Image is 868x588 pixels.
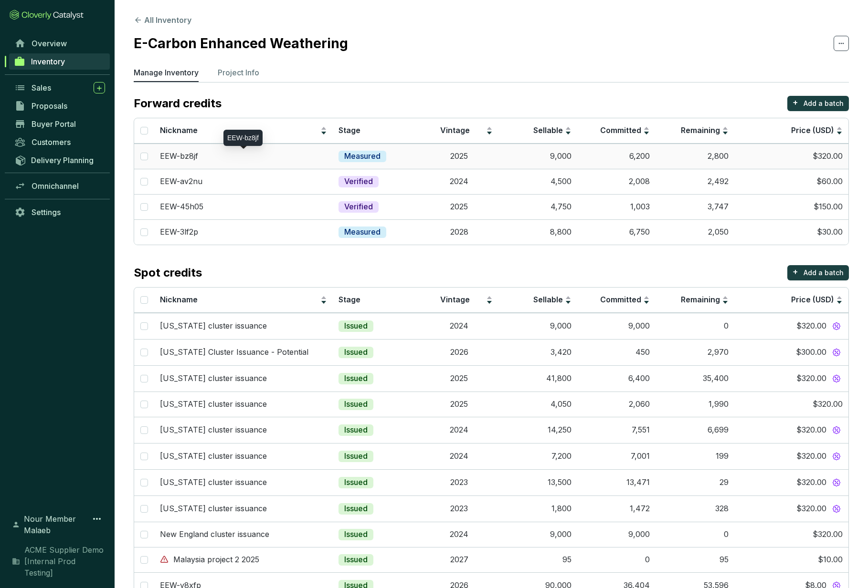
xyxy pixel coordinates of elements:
[734,522,848,547] td: $320.00
[223,130,263,146] div: EEW-bz8jf
[577,365,656,392] td: 6,400
[734,194,848,219] td: $150.00
[420,547,498,572] td: 2027
[787,96,849,111] button: +Add a batch
[420,313,498,339] td: 2024
[498,339,577,365] td: 3,420
[10,152,110,168] a: Delivery Planning
[498,219,577,245] td: 8,800
[420,443,498,469] td: 2024
[656,443,734,469] td: 199
[498,313,577,339] td: 9,000
[160,202,203,212] p: EEW-45h05
[32,39,67,48] span: Overview
[160,451,267,462] p: [US_STATE] cluster issuance
[420,219,498,245] td: 2028
[10,35,110,52] a: Overview
[333,288,420,313] th: Stage
[577,443,656,469] td: 7,001
[577,169,656,194] td: 2,008
[160,151,198,162] p: EEW-bz8jf
[32,137,71,147] span: Customers
[656,365,734,392] td: 35,400
[498,547,577,572] td: 95
[796,477,826,488] span: $320.00
[160,425,267,435] p: [US_STATE] cluster issuance
[787,265,849,280] button: +Add a batch
[420,365,498,392] td: 2025
[10,116,110,132] a: Buyer Portal
[344,347,368,358] p: Issued
[339,295,360,304] span: Stage
[498,169,577,194] td: 4,500
[498,495,577,522] td: 1,800
[577,417,656,443] td: 7,551
[791,125,834,135] span: Price (USD)
[10,178,110,194] a: Omnichannel
[734,392,848,417] td: $320.00
[10,80,110,96] a: Sales
[600,125,641,135] span: Committed
[498,365,577,392] td: 41,800
[134,67,199,78] p: Manage Inventory
[498,443,577,469] td: 7,200
[420,469,498,495] td: 2023
[793,96,798,109] p: +
[681,295,720,304] span: Remaining
[9,53,110,70] a: Inventory
[793,265,798,279] p: +
[796,347,826,358] span: $300.00
[344,151,381,162] p: Measured
[656,547,734,572] td: 95
[32,83,51,93] span: Sales
[160,295,198,304] span: Nickname
[333,118,420,144] th: Stage
[577,495,656,522] td: 1,472
[656,522,734,547] td: 0
[440,295,470,304] span: Vintage
[344,202,373,212] p: Verified
[656,495,734,522] td: 328
[344,529,368,540] p: Issued
[339,125,360,135] span: Stage
[577,522,656,547] td: 9,000
[498,194,577,219] td: 4,750
[344,451,368,462] p: Issued
[344,321,368,331] p: Issued
[218,67,259,78] p: Project Info
[796,451,826,462] span: $320.00
[734,219,848,245] td: $30.00
[656,417,734,443] td: 6,699
[160,399,267,410] p: [US_STATE] cluster issuance
[600,295,641,304] span: Committed
[498,417,577,443] td: 14,250
[420,144,498,169] td: 2025
[10,204,110,220] a: Settings
[32,207,61,217] span: Settings
[420,194,498,219] td: 2025
[344,227,381,237] p: Measured
[577,194,656,219] td: 1,003
[577,219,656,245] td: 6,750
[498,392,577,417] td: 4,050
[577,392,656,417] td: 2,060
[344,399,368,410] p: Issued
[734,169,848,194] td: $60.00
[656,313,734,339] td: 0
[577,339,656,365] td: 450
[796,425,826,435] span: $320.00
[804,99,844,108] p: Add a batch
[344,477,368,488] p: Issued
[681,125,720,135] span: Remaining
[656,169,734,194] td: 2,492
[420,169,498,194] td: 2024
[577,313,656,339] td: 9,000
[134,265,202,280] p: Spot credits
[656,469,734,495] td: 29
[31,155,94,165] span: Delivery Planning
[344,504,368,514] p: Issued
[734,144,848,169] td: $320.00
[796,504,826,514] span: $320.00
[160,176,202,187] p: EEW-av2nu
[796,373,826,384] span: $320.00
